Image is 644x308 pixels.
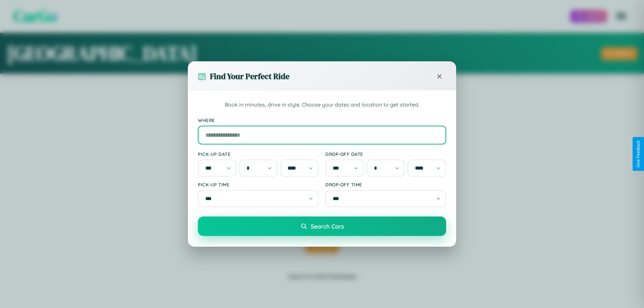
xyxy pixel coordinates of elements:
[198,151,319,157] label: Pick-up Date
[210,71,289,82] h3: Find Your Perfect Ride
[325,182,446,187] label: Drop-off Time
[198,217,446,236] button: Search Cars
[311,223,344,230] span: Search Cars
[198,101,446,109] p: Book in minutes, drive in style. Choose your dates and location to get started.
[325,151,446,157] label: Drop-off Date
[198,182,319,187] label: Pick-up Time
[198,117,446,123] label: Where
